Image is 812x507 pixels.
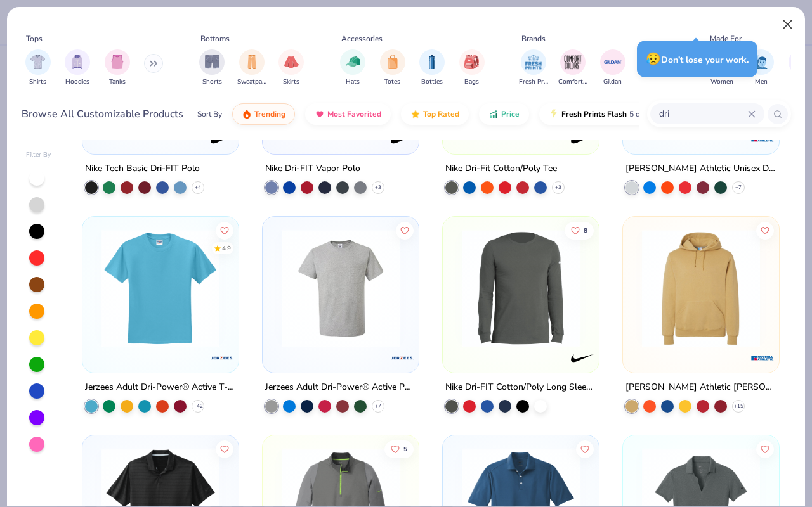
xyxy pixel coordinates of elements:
[341,33,383,44] div: Accessories
[558,49,587,87] button: filter button
[539,103,686,125] button: Fresh Prints Flash5 day delivery
[464,77,479,87] span: Bags
[65,77,89,87] span: Hoodies
[464,55,478,69] img: Bags Image
[25,49,51,87] div: filter for Shirts
[199,49,225,87] div: filter for Shorts
[65,49,90,87] button: filter button
[549,109,559,119] img: flash.gif
[646,51,661,67] span: 😥
[85,379,236,395] div: Jerzees Adult Dri-Power® Active T-Shirt
[423,109,459,119] span: Top Rated
[565,221,594,239] button: Like
[237,77,266,87] span: Sweatpants
[459,49,485,87] button: filter button
[25,49,51,87] button: filter button
[209,345,235,370] img: Jerzees logo
[283,77,299,87] span: Skirts
[558,49,587,87] div: filter for Comfort Colors
[26,33,43,44] div: Tops
[755,77,768,87] span: Men
[776,13,800,37] button: Close
[479,103,529,125] button: Price
[733,402,743,409] span: + 15
[637,41,757,77] div: Don’t lose your work.
[284,55,299,69] img: Skirts Image
[265,161,360,177] div: Nike Dri-FIT Vapor Polo
[346,55,360,69] img: Hats Image
[278,49,304,87] div: filter for Skirts
[375,184,381,191] span: + 3
[749,49,774,87] button: filter button
[603,53,622,72] img: Gildan Image
[636,229,766,347] img: 37fe751e-17fc-48ae-b061-394e7dd6c83e
[521,33,546,44] div: Brands
[237,49,266,87] div: filter for Sweatpants
[209,127,235,152] img: Nike logo
[216,440,234,458] button: Like
[380,49,405,87] div: filter for Totes
[561,109,627,119] span: Fresh Prints Flash
[193,402,203,409] span: + 42
[396,221,414,239] button: Like
[315,109,325,119] img: most_fav.gif
[749,127,775,152] img: Russell Athletic logo
[95,229,226,347] img: 8c8d2adc-8df3-436c-a955-f6d48eb76061
[105,49,130,87] div: filter for Tanks
[710,33,742,44] div: Made For
[327,109,381,119] span: Most Favorited
[749,49,774,87] div: filter for Men
[26,150,51,160] div: Filter By
[22,106,183,122] div: Browse All Customizable Products
[278,49,304,87] button: filter button
[340,49,365,87] button: filter button
[625,379,776,395] div: [PERSON_NAME] Athletic [PERSON_NAME] Athletic Unisex Dri-Power® Hooded Sweatshirt
[85,161,200,177] div: Nike Tech Basic Dri-FIT Polo
[245,55,259,69] img: Sweatpants Image
[749,345,775,370] img: Russell Athletic logo
[275,229,406,347] img: 7fe0ff40-50c5-4b13-a68a-6735e4fa6c6a
[403,446,407,452] span: 5
[629,107,676,122] span: 5 day delivery
[205,55,219,69] img: Shorts Image
[410,109,421,119] img: TopRated.gif
[419,49,445,87] div: filter for Bottles
[401,103,469,125] button: Top Rated
[30,55,45,69] img: Shirts Image
[603,77,622,87] span: Gildan
[519,49,548,87] button: filter button
[340,49,365,87] div: filter for Hats
[445,379,596,395] div: Nike Dri-FIT Cotton/Poly Long Sleeve Tee
[558,77,587,87] span: Comfort Colors
[584,227,587,233] span: 8
[455,229,586,347] img: 6c964edf-049b-4bd2-8aa7-4d6a2a4c8381
[570,127,595,152] img: Nike logo
[199,49,225,87] button: filter button
[501,109,520,119] span: Price
[756,221,774,239] button: Like
[390,345,415,370] img: Jerzees logo
[65,49,90,87] div: filter for Hoodies
[195,184,201,191] span: + 4
[254,109,285,119] span: Trending
[384,440,414,458] button: Like
[384,77,400,87] span: Totes
[459,49,485,87] div: filter for Bags
[586,229,716,347] img: 4da6c164-13e1-4f5c-a242-5fd76ae1e2df
[109,77,126,87] span: Tanks
[197,108,222,120] div: Sort By
[754,55,768,69] img: Men Image
[406,229,537,347] img: 27618999-f9aa-47d9-8fc3-74680630ac37
[202,77,222,87] span: Shorts
[232,103,295,125] button: Trending
[200,33,230,44] div: Bottoms
[375,402,381,409] span: + 7
[519,77,548,87] span: Fresh Prints
[600,49,625,87] div: filter for Gildan
[380,49,405,87] button: filter button
[555,184,561,191] span: + 3
[390,127,415,152] img: Nike logo
[735,184,742,191] span: + 7
[242,109,252,119] img: trending.gif
[105,49,130,87] button: filter button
